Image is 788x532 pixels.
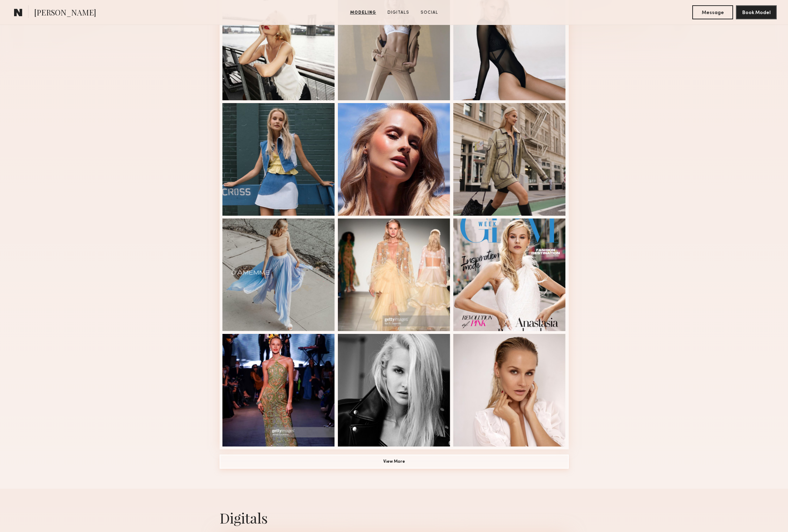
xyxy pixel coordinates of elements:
a: Digitals [385,9,412,16]
span: [PERSON_NAME] [34,7,96,19]
a: Social [418,9,441,16]
div: Digitals [220,508,569,527]
a: Book Model [736,9,777,15]
button: View More [220,455,569,469]
a: Modeling [347,9,379,16]
button: Message [692,5,733,19]
button: Book Model [736,5,777,19]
